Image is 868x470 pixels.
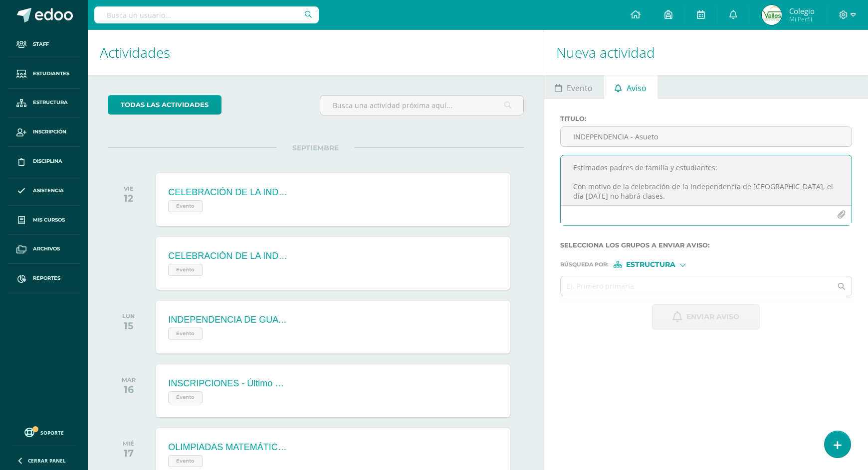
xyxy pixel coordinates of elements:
[33,187,64,195] span: Asistencia
[33,245,60,253] span: Archivos
[12,425,76,439] a: Soporte
[33,99,68,107] span: Estructura
[122,383,136,395] div: 16
[8,117,80,147] a: Inscripción
[33,157,62,165] span: Disciplina
[8,30,80,59] a: Staff
[124,192,134,204] div: 12
[33,216,65,224] span: Mis cursos
[33,40,49,48] span: Staff
[100,30,532,75] h1: Actividades
[8,264,80,293] a: Reportes
[168,455,203,467] span: Evento
[40,429,64,436] span: Soporte
[33,274,60,282] span: Reportes
[560,115,852,122] label: Titulo :
[33,128,66,136] span: Inscripción
[762,5,782,25] img: 6662caab5368120307d9ba51037d29bc.png
[567,76,593,100] span: Evento
[626,262,675,267] span: Estructura
[108,95,221,115] a: todas las Actividades
[561,127,852,146] input: Titulo
[686,305,739,329] span: Enviar aviso
[604,75,657,99] a: Aviso
[33,70,69,78] span: Estudiantes
[168,264,203,276] span: Evento
[28,457,66,464] span: Cerrar panel
[123,447,134,459] div: 17
[122,320,135,332] div: 15
[8,176,80,206] a: Asistencia
[276,143,355,152] span: SEPTIEMBRE
[8,206,80,235] a: Mis cursos
[8,235,80,264] a: Archivos
[168,315,288,325] div: INDEPENDENCIA DE GUATEMALA - Asueto
[168,328,203,340] span: Evento
[8,59,80,89] a: Estudiantes
[320,96,523,115] input: Busca una actividad próxima aquí...
[789,6,815,16] span: Colegio
[652,304,760,330] button: Enviar aviso
[544,75,604,99] a: Evento
[789,15,815,23] span: Mi Perfil
[168,200,203,212] span: Evento
[556,30,856,75] h1: Nueva actividad
[627,76,647,100] span: Aviso
[8,147,80,176] a: Disciplina
[8,89,80,118] a: Estructura
[561,155,852,205] textarea: Estimados padres de familia y estudiantes: Con motivo de la celebración de la Independencia de [G...
[560,241,852,249] label: Selecciona los grupos a enviar aviso :
[168,391,203,403] span: Evento
[561,276,832,296] input: Ej. Primero primaria
[168,251,288,261] div: CELEBRACIÓN DE LA INDEPENDENCIA
[122,313,135,320] div: LUN
[614,261,688,268] div: [object Object]
[94,6,319,23] input: Busca un usuario...
[122,376,136,383] div: MAR
[168,378,288,389] div: INSCRIPCIONES - Último día para realizar el proceso de Reinscripción ORDINARIA
[123,440,134,447] div: MIÉ
[124,185,134,192] div: VIE
[168,442,288,453] div: OLIMPIADAS MATEMÁTICAS - Segunda Ronda
[560,262,609,267] span: Búsqueda por :
[168,187,288,198] div: CELEBRACIÓN DE LA INDEPENDENCIA - Asiste todo el colegio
